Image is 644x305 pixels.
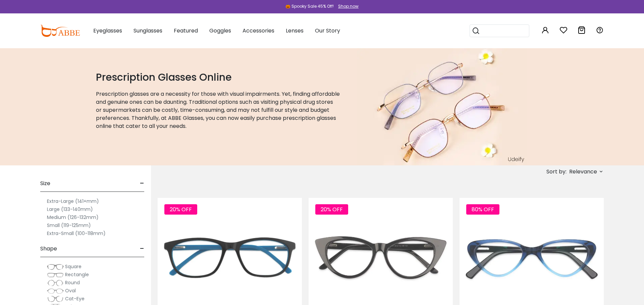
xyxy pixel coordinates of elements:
[569,166,597,178] span: Relevance
[47,213,99,221] label: Medium (126-132mm)
[164,204,197,215] span: 20% OFF
[65,279,80,286] span: Round
[209,27,231,34] span: Goggles
[47,263,64,270] img: Square.png
[47,296,64,302] img: Cat-Eye.png
[65,287,76,294] span: Oval
[140,241,144,257] span: -
[243,27,274,34] span: Accessories
[47,197,99,205] label: Extra-Large (141+mm)
[96,71,340,83] h1: Prescription Glasses Online
[47,272,64,278] img: Rectangle.png
[40,25,80,37] img: abbeglasses.com
[357,48,527,165] img: prescription glasses online
[47,280,64,286] img: Round.png
[96,90,340,130] p: Prescription glasses are a necessity for those with visual impairments. Yet, finding affordable a...
[286,27,304,34] span: Lenses
[47,288,64,294] img: Oval.png
[546,168,567,175] span: Sort by:
[93,27,122,34] span: Eyeglasses
[65,271,89,278] span: Rectangle
[40,241,57,257] span: Shape
[47,229,106,237] label: Extra-Small (100-118mm)
[65,263,82,270] span: Square
[315,27,340,34] span: Our Story
[47,221,91,229] label: Small (119-125mm)
[466,204,499,215] span: 80% OFF
[285,3,334,9] div: 🎃 Spooky Sale 45% Off!
[174,27,198,34] span: Featured
[315,204,348,215] span: 20% OFF
[335,3,359,9] a: Shop now
[338,3,359,9] div: Shop now
[40,175,50,192] span: Size
[140,175,144,192] span: -
[65,295,85,302] span: Cat-Eye
[47,205,93,213] label: Large (133-140mm)
[133,27,162,34] span: Sunglasses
